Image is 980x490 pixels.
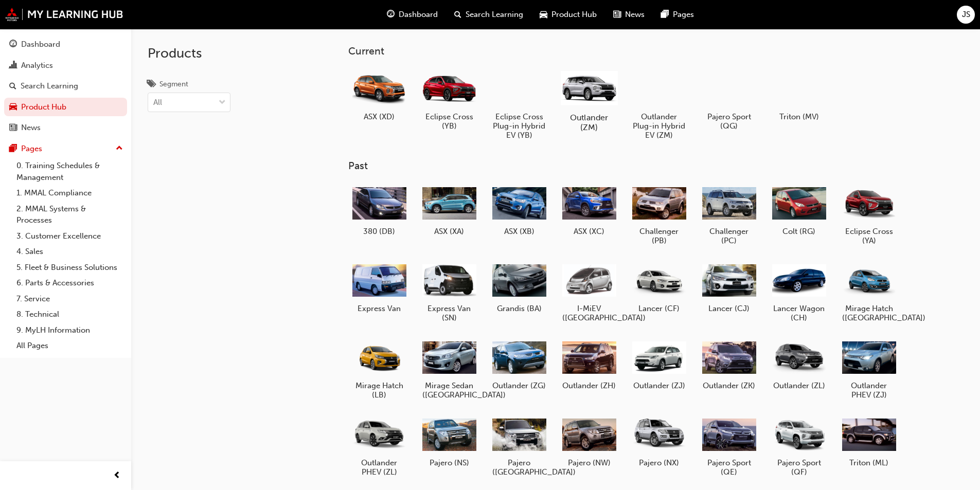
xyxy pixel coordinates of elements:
a: Express Van [348,258,410,317]
span: JS [962,9,970,21]
h5: ASX (XA) [422,227,476,236]
a: Pajero Sport (QF) [768,412,830,481]
h5: Outlander PHEV (ZJ) [842,381,896,400]
h5: Eclipse Cross (YB) [422,112,476,131]
a: 3. Customer Excellence [12,228,127,244]
span: search-icon [9,82,16,91]
span: news-icon [613,8,621,21]
a: Express Van (SN) [418,258,480,326]
h5: Outlander PHEV (ZL) [352,458,406,477]
span: Pages [673,9,694,21]
span: down-icon [219,96,226,110]
h5: Lancer Wagon (CH) [772,304,826,322]
h5: Lancer (CJ) [702,304,756,313]
span: Search Learning [466,9,523,21]
a: Outlander (ZH) [558,335,620,394]
span: news-icon [9,123,17,133]
h5: Lancer (CF) [632,304,686,313]
a: Outlander (ZK) [698,335,760,394]
a: Pajero Sport (QG) [698,65,760,134]
h5: Mirage Sedan ([GEOGRAPHIC_DATA]) [422,381,476,400]
a: Eclipse Cross (YA) [838,180,900,249]
a: Challenger (PB) [628,180,690,249]
a: 8. Technical [12,306,127,322]
a: Pajero (NW) [558,412,620,471]
h5: Express Van (SN) [422,304,476,322]
h5: Triton (MV) [772,112,826,121]
h5: Outlander (ZM) [560,113,617,132]
h5: Triton (ML) [842,458,896,467]
a: 0. Training Schedules & Management [12,158,127,185]
h5: Mirage Hatch ([GEOGRAPHIC_DATA]) [842,304,896,322]
h5: Grandis (BA) [492,304,546,313]
a: Mirage Hatch ([GEOGRAPHIC_DATA]) [838,258,900,326]
span: tags-icon [148,80,155,89]
h3: Current [348,45,933,57]
h5: Outlander (ZL) [772,381,826,390]
button: JS [957,6,975,24]
span: guage-icon [387,8,395,21]
span: search-icon [454,8,461,21]
a: 7. Service [12,291,127,307]
a: Outlander Plug-in Hybrid EV (ZM) [628,65,690,143]
span: pages-icon [9,144,17,154]
h3: Past [348,160,933,172]
a: Lancer (CJ) [698,258,760,317]
h5: Pajero Sport (QF) [772,458,826,477]
div: Segment [159,79,188,89]
h5: Pajero Sport (QE) [702,458,756,477]
a: Outlander PHEV (ZJ) [838,335,900,404]
a: Pajero (NX) [628,412,690,471]
h5: Outlander (ZG) [492,381,546,390]
h5: Challenger (PB) [632,227,686,245]
div: Search Learning [21,80,78,92]
h5: Pajero (NW) [562,458,616,467]
h5: 380 (DB) [352,227,406,236]
a: Triton (ML) [838,412,900,471]
a: Search Learning [4,77,127,96]
a: 9. MyLH Information [12,322,127,338]
a: Triton (MV) [768,65,830,125]
a: pages-iconPages [653,4,702,25]
a: Outlander PHEV (ZL) [348,412,410,481]
a: ASX (XC) [558,180,620,240]
a: Pajero ([GEOGRAPHIC_DATA]) [488,412,550,481]
a: Outlander (ZL) [768,335,830,394]
button: Pages [4,139,127,158]
img: mmal [5,8,123,21]
a: Outlander (ZJ) [628,335,690,394]
h5: Outlander (ZK) [702,381,756,390]
a: Dashboard [4,35,127,54]
span: prev-icon [113,469,121,482]
div: News [21,122,41,134]
h2: Products [148,45,230,62]
h5: Express Van [352,304,406,313]
a: 6. Parts & Accessories [12,275,127,291]
a: Mirage Hatch (LB) [348,335,410,404]
a: Product Hub [4,98,127,117]
button: DashboardAnalyticsSearch LearningProduct HubNews [4,33,127,139]
a: Lancer (CF) [628,258,690,317]
a: Eclipse Cross (YB) [418,65,480,134]
span: up-icon [116,142,123,155]
h5: ASX (XB) [492,227,546,236]
a: Outlander (ZG) [488,335,550,394]
span: Product Hub [551,9,597,21]
h5: I-MiEV ([GEOGRAPHIC_DATA]) [562,304,616,322]
span: pages-icon [661,8,669,21]
a: ASX (XD) [348,65,410,125]
div: Analytics [21,60,53,71]
h5: Pajero ([GEOGRAPHIC_DATA]) [492,458,546,477]
a: 380 (DB) [348,180,410,240]
div: Dashboard [21,39,60,50]
a: 1. MMAL Compliance [12,185,127,201]
a: I-MiEV ([GEOGRAPHIC_DATA]) [558,258,620,326]
a: 5. Fleet & Business Solutions [12,260,127,276]
h5: Challenger (PC) [702,227,756,245]
a: All Pages [12,338,127,354]
h5: ASX (XD) [352,112,406,121]
div: Pages [21,143,42,155]
h5: Eclipse Cross (YA) [842,227,896,245]
span: car-icon [540,8,547,21]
